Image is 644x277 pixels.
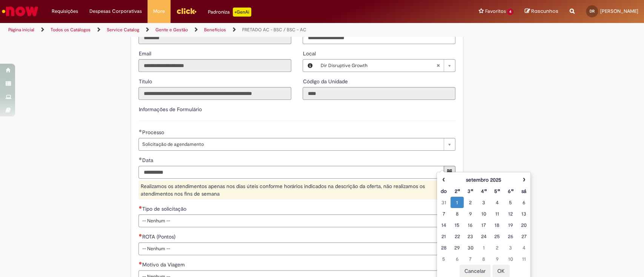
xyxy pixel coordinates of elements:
span: Local [303,50,317,57]
div: 10 October 2025 Friday [506,255,515,263]
img: ServiceNow [1,4,40,19]
div: 06 September 2025 Saturday [519,199,529,206]
input: ID [138,31,291,44]
span: 4 [507,9,513,15]
img: click_logo_yellow_360x200.png [176,5,197,17]
span: Obrigatório Preenchido [138,129,142,132]
span: Dir Disruptive Growth [320,60,436,72]
div: Padroniza [208,8,251,17]
div: 01 October 2025 Wednesday [479,244,488,251]
span: Somente leitura - Título [138,78,153,85]
a: Página inicial [8,27,34,33]
span: Necessários [138,262,142,265]
span: Despesas Corporativas [89,8,142,15]
div: 02 September 2025 Tuesday [466,199,475,206]
div: 02 October 2025 Thursday [492,244,502,251]
div: 23 September 2025 Tuesday [466,233,475,240]
div: 26 September 2025 Friday [506,233,515,240]
div: 11 September 2025 Thursday [492,210,502,217]
span: Obrigatório Preenchido [138,157,142,160]
div: 08 September 2025 Monday [452,210,462,217]
th: Mês anterior [437,174,450,185]
span: DR [590,9,595,14]
button: Mostrar calendário para Data [444,166,455,179]
div: 13 September 2025 Saturday [519,210,529,217]
a: Dir Disruptive GrowthLimpar campo Local [317,60,455,72]
span: -- Nenhum -- [142,215,440,227]
a: Rascunhos [525,8,558,15]
th: Segunda-feira [450,185,464,197]
span: Motivo da Viagem [142,261,186,268]
a: Todos os Catálogos [51,27,91,33]
th: Sexta-feira [504,185,517,197]
span: Necessários [138,234,142,237]
div: 06 October 2025 Monday [452,255,462,263]
input: Código da Unidade [303,87,455,100]
div: 18 September 2025 Thursday [492,221,502,229]
span: Processo [142,129,165,136]
div: 19 September 2025 Friday [506,221,515,229]
div: 01 September 2025 Monday [452,199,462,206]
input: Data 01 September 2025 Monday [138,166,444,179]
span: ROTA (Pontos) [142,233,177,240]
a: Service Catalog [107,27,139,33]
div: 10 September 2025 Wednesday [479,210,488,217]
div: 31 August 2025 Sunday [439,199,448,206]
th: Terça-feira [464,185,477,197]
div: 05 September 2025 Friday [506,199,515,206]
div: 14 September 2025 Sunday [439,221,448,229]
span: More [153,8,165,15]
div: 09 September 2025 Tuesday [466,210,475,217]
a: Gente e Gestão [155,27,188,33]
label: Somente leitura - Código da Unidade [303,78,349,85]
button: Local, Visualizar este registro Dir Disruptive Growth [303,60,317,72]
ul: Trilhas de página [6,23,424,37]
div: 16 September 2025 Tuesday [466,221,475,229]
div: 22 September 2025 Monday [452,233,462,240]
span: Favoritos [485,8,506,15]
div: 15 September 2025 Monday [452,221,462,229]
th: Domingo [437,185,450,197]
input: Título [138,87,291,100]
th: Sábado [517,185,530,197]
div: 09 October 2025 Thursday [492,255,502,263]
span: Tipo de solicitação [142,205,188,212]
div: 17 September 2025 Wednesday [479,221,488,229]
div: 05 October 2025 Sunday [439,255,448,263]
th: Próximo mês [517,174,530,185]
span: Rascunhos [531,8,558,15]
label: Informações de Formulário [138,106,201,113]
div: 24 September 2025 Wednesday [479,233,488,240]
th: Quinta-feira [490,185,504,197]
th: Quarta-feira [477,185,490,197]
span: Requisições [52,8,78,15]
span: -- Nenhum -- [142,243,440,255]
div: 11 October 2025 Saturday [519,255,529,263]
label: Somente leitura - Email [138,50,152,57]
div: 04 September 2025 Thursday [492,199,502,206]
div: 04 October 2025 Saturday [519,244,529,251]
div: 03 September 2025 Wednesday [479,199,488,206]
th: setembro 2025. Alternar mês [450,174,517,185]
div: Realizamos os atendimentos apenas nos dias úteis conforme horários indicados na descrição da ofer... [138,181,455,199]
div: 07 September 2025 Sunday [439,210,448,217]
div: 20 September 2025 Saturday [519,221,529,229]
div: 30 September 2025 Tuesday [466,244,475,251]
a: FRETADO AC - BSC / BSC – AC [242,27,306,33]
span: [PERSON_NAME] [600,8,638,14]
span: Solicitação de agendamento [142,138,440,150]
div: 08 October 2025 Wednesday [479,255,488,263]
span: Somente leitura - Email [138,50,152,57]
div: 21 September 2025 Sunday [439,233,448,240]
a: Benefícios [204,27,226,33]
div: 29 September 2025 Monday [452,244,462,251]
div: 25 September 2025 Thursday [492,233,502,240]
span: Data [142,157,154,164]
div: 07 October 2025 Tuesday [466,255,475,263]
label: Somente leitura - Título [138,78,153,85]
abbr: Limpar campo Local [432,60,444,72]
div: 28 September 2025 Sunday [439,244,448,251]
span: Somente leitura - Código da Unidade [303,78,349,85]
div: 12 September 2025 Friday [506,210,515,217]
p: +GenAi [233,8,251,17]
